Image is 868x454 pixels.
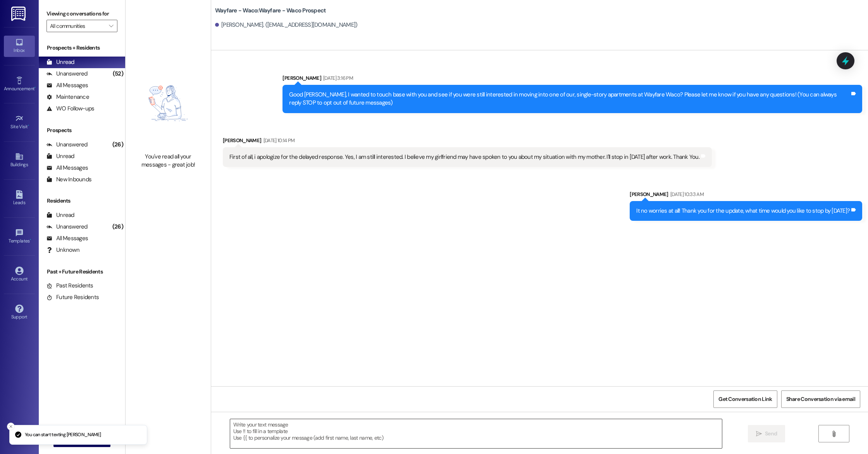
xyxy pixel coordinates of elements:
div: Past Residents [46,282,93,290]
span: Get Conversation Link [718,395,772,403]
span: • [34,85,36,90]
a: Account [4,264,35,285]
div: [DATE] 10:14 PM [262,136,295,144]
div: (52) [111,68,125,80]
div: All Messages [46,164,88,172]
div: [PERSON_NAME]. ([EMAIL_ADDRESS][DOMAIN_NAME]) [215,21,358,29]
button: Close toast [7,423,15,430]
div: All Messages [46,81,88,89]
a: Leads [4,188,35,209]
p: You can start texting [PERSON_NAME] [25,432,101,439]
div: Unanswered [46,223,88,231]
div: Prospects + Residents [39,44,125,52]
div: (26) [110,221,125,233]
a: Buildings [4,150,35,171]
button: Get Conversation Link [713,390,777,408]
div: Prospects [39,126,125,134]
div: Unread [46,58,74,66]
i:  [831,431,837,437]
div: First of all, i apologize for the delayed response. Yes, I am still interested. I believe my girl... [229,153,699,161]
div: All Messages [46,234,88,242]
i:  [756,431,762,437]
div: Unread [46,211,74,219]
div: [PERSON_NAME] [630,190,862,201]
div: Maintenance [46,93,89,101]
a: Support [4,302,35,323]
div: New Inbounds [46,175,91,184]
a: Site Visit • [4,112,35,133]
div: Residents [39,197,125,205]
a: Templates • [4,226,35,247]
div: Good [PERSON_NAME], I wanted to touch base with you and see if you were still interested in movin... [289,91,850,107]
div: WO Follow-ups [46,105,94,113]
div: (26) [110,139,125,151]
a: Inbox [4,36,35,57]
div: Unanswered [46,70,88,78]
div: You've read all your messages - great job! [134,153,202,169]
div: [DATE] 10:33 AM [668,190,704,198]
div: [DATE] 3:16 PM [321,74,353,82]
img: empty-state [134,58,202,148]
span: Send [765,430,777,438]
div: Unread [46,152,74,160]
span: Share Conversation via email [786,395,855,403]
i:  [109,23,113,29]
div: Past + Future Residents [39,268,125,276]
span: • [28,123,29,128]
div: [PERSON_NAME] [282,74,862,85]
div: [PERSON_NAME] [223,136,712,147]
div: Future Residents [46,293,99,301]
label: Viewing conversations for [46,8,117,20]
b: Wayfare - Waco: Wayfare - Waco Prospect [215,7,326,15]
div: It no worries at all! Thank you for the update, what time would you like to stop by [DATE]? [636,207,850,215]
div: Unanswered [46,141,88,149]
img: ResiDesk Logo [11,7,27,21]
button: Share Conversation via email [781,390,860,408]
span: • [30,237,31,242]
input: All communities [50,20,105,32]
div: Unknown [46,246,79,254]
button: Send [748,425,785,442]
